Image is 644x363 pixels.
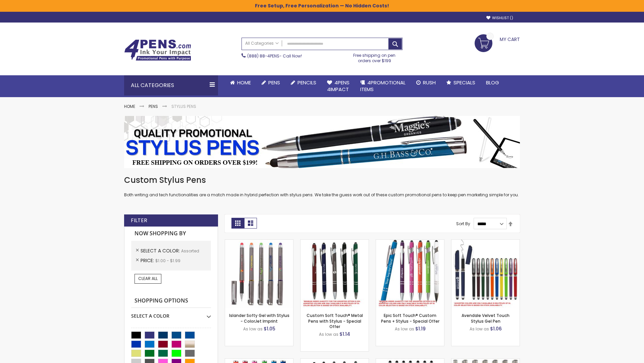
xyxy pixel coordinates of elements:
[243,326,263,332] span: As low as
[131,217,147,224] strong: Filter
[322,75,355,97] a: 4Pens4impact
[470,326,489,332] span: As low as
[124,39,191,61] img: 4Pens Custom Pens and Promotional Products
[268,79,280,86] span: Pens
[355,75,411,97] a: 4PROMOTIONALITEMS
[360,79,406,93] span: 4PROMOTIONAL ITEMS
[229,313,289,324] a: Islander Softy Gel with Stylus - ColorJet Imprint
[346,50,403,64] div: Free shipping on pen orders over $199
[231,218,244,229] strong: Grid
[171,104,196,109] strong: Stylus Pens
[124,175,520,198] div: Both writing and tech functionalities are a match made in hybrid perfection with stylus pens. We ...
[237,79,251,86] span: Home
[441,75,481,90] a: Specials
[124,104,135,109] a: Home
[131,308,211,319] div: Select A Color
[135,274,161,283] a: Clear All
[307,313,363,329] a: Custom Soft Touch® Metal Pens with Stylus - Special Offer
[376,239,444,245] a: 4P-MS8B-Assorted
[181,248,199,254] span: Assorted
[285,75,322,90] a: Pencils
[415,325,426,332] span: $1.19
[376,240,444,308] img: 4P-MS8B-Assorted
[242,38,282,49] a: All Categories
[131,227,211,241] strong: Now Shopping by
[245,41,279,46] span: All Categories
[423,79,436,86] span: Rush
[319,331,338,337] span: As low as
[124,116,520,168] img: Stylus Pens
[225,75,256,90] a: Home
[264,325,275,332] span: $1.05
[247,53,302,59] span: - Call Now!
[256,75,285,90] a: Pens
[225,240,293,308] img: Islander Softy Gel with Stylus - ColorJet Imprint-Assorted
[481,75,504,90] a: Blog
[298,79,316,86] span: Pencils
[451,239,520,245] a: Avendale Velvet Touch Stylus Gel Pen-Assorted
[141,257,155,264] span: Price
[301,239,369,245] a: Custom Soft Touch® Metal Pens with Stylus-Assorted
[225,239,293,245] a: Islander Softy Gel with Stylus - ColorJet Imprint-Assorted
[339,331,350,337] span: $1.14
[395,326,414,332] span: As low as
[411,75,441,90] a: Rush
[149,104,158,109] a: Pens
[486,15,513,21] a: Wishlist
[124,75,218,95] div: All Categories
[381,313,439,324] a: Epic Soft Touch® Custom Pens + Stylus - Special Offer
[138,276,158,281] span: Clear All
[456,221,470,227] label: Sort By
[451,240,520,308] img: Avendale Velvet Touch Stylus Gel Pen-Assorted
[490,325,502,332] span: $1.06
[301,240,369,308] img: Custom Soft Touch® Metal Pens with Stylus-Assorted
[486,79,499,86] span: Blog
[453,79,475,86] span: Specials
[462,313,509,324] a: Avendale Velvet Touch Stylus Gel Pen
[327,79,350,93] span: 4Pens 4impact
[131,294,211,308] strong: Shopping Options
[141,247,181,254] span: Select A Color
[247,53,279,59] a: (888) 88-4PENS
[124,175,520,186] h1: Custom Stylus Pens
[155,258,180,264] span: $1.00 - $1.99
